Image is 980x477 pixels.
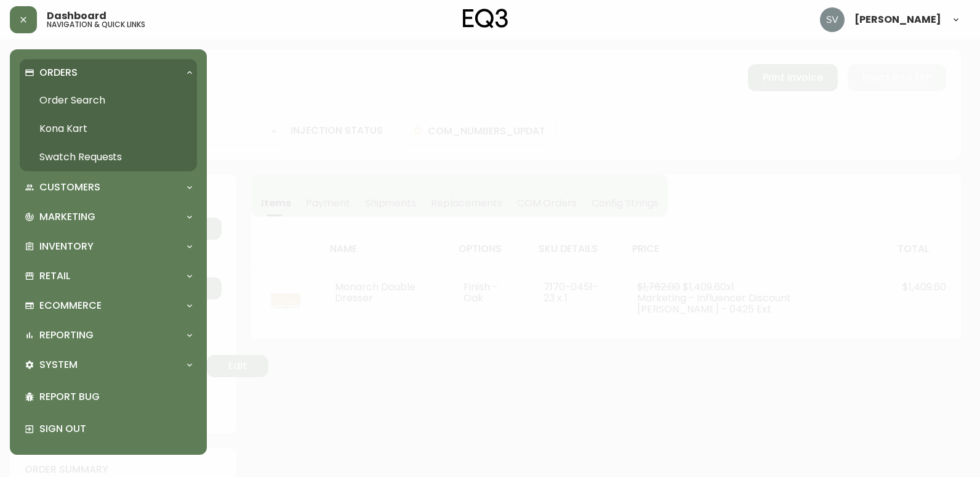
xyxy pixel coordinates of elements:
a: Kona Kart [20,115,197,143]
h5: navigation & quick links [47,21,145,28]
div: Inventory [20,233,197,260]
p: Inventory [39,240,94,253]
p: Orders [39,66,78,79]
div: Report Bug [20,381,197,413]
div: Reporting [20,322,197,349]
div: Sign Out [20,413,197,445]
span: Dashboard [47,11,106,21]
p: Reporting [39,328,94,342]
p: System [39,358,78,372]
img: 0ef69294c49e88f033bcbeb13310b844 [820,7,845,32]
p: Sign Out [39,422,192,436]
div: Orders [20,59,197,86]
div: Marketing [20,203,197,230]
div: Ecommerce [20,292,197,319]
div: System [20,351,197,378]
p: Retail [39,269,70,283]
a: Order Search [20,86,197,115]
div: Customers [20,174,197,201]
a: Swatch Requests [20,143,197,171]
div: Retail [20,263,197,290]
span: [PERSON_NAME] [854,15,941,25]
p: Customers [39,181,100,194]
p: Marketing [39,210,95,224]
img: logo [463,9,508,28]
p: Ecommerce [39,299,102,312]
p: Report Bug [39,390,192,404]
